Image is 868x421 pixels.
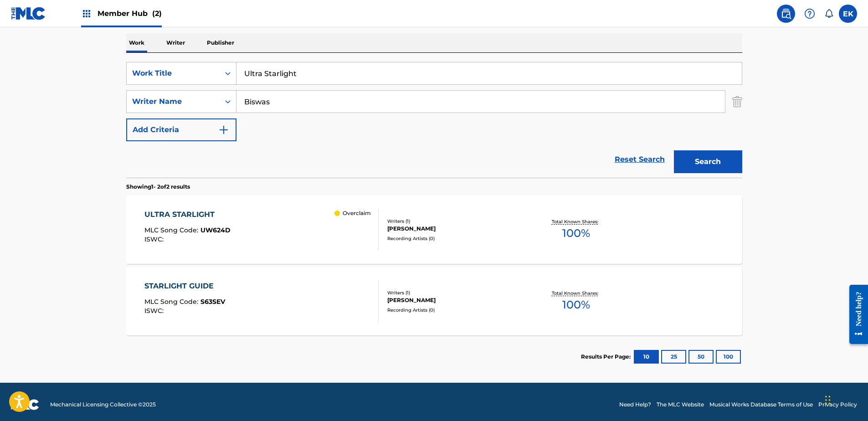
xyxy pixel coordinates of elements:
[164,33,188,52] p: Writer
[218,124,229,135] img: 9d2ae6d4665cec9f34b9.svg
[126,267,742,335] a: STARLIGHT GUIDEMLC Song Code:S63SEVISWC:Writers (1)[PERSON_NAME]Recording Artists (0)Total Known ...
[804,8,815,19] img: help
[674,150,742,173] button: Search
[619,400,651,409] a: Need Help?
[661,350,686,364] button: 25
[552,218,601,225] p: Total Known Shares:
[610,149,669,169] a: Reset Search
[562,225,590,241] span: 100 %
[200,226,231,234] span: UW624D
[688,350,714,364] button: 50
[144,307,166,315] span: ISWC :
[824,9,833,18] div: Notifications
[822,377,868,421] iframe: Chat Widget
[144,226,200,234] span: MLC Song Code :
[634,350,659,364] button: 10
[825,386,831,414] div: Drag
[657,400,704,409] a: The MLC Website
[126,195,742,264] a: ULTRA STARLIGHTMLC Song Code:UW624DISWC: OverclaimWriters (1)[PERSON_NAME]Recording Artists (0)To...
[126,183,190,191] p: Showing 1 - 2 of 2 results
[387,296,525,304] div: [PERSON_NAME]
[716,350,741,364] button: 100
[842,278,868,351] iframe: Resource Center
[818,400,857,409] a: Privacy Policy
[144,209,231,220] div: ULTRA STARLIGHT
[581,353,633,361] p: Results Per Page:
[552,290,601,297] p: Total Known Shares:
[709,400,813,409] a: Musical Works Database Terms of Use
[144,281,225,292] div: STARLIGHT GUIDE
[144,298,200,306] span: MLC Song Code :
[387,218,525,225] div: Writers ( 1 )
[152,9,162,18] span: (2)
[562,297,590,313] span: 100 %
[11,7,46,20] img: MLC Logo
[732,90,742,113] img: Delete Criterion
[801,5,819,23] div: Help
[126,118,236,141] button: Add Criteria
[81,8,92,19] img: Top Rightsholders
[839,5,857,23] div: User Menu
[132,96,214,107] div: Writer Name
[387,225,525,233] div: [PERSON_NAME]
[50,400,156,409] span: Mechanical Licensing Collective © 2025
[387,289,525,296] div: Writers ( 1 )
[387,307,525,313] div: Recording Artists ( 0 )
[200,298,225,306] span: S63SEV
[204,33,237,52] p: Publisher
[144,235,166,243] span: ISWC :
[126,33,147,52] p: Work
[777,5,795,23] a: Public Search
[387,235,525,242] div: Recording Artists ( 0 )
[132,68,214,79] div: Work Title
[98,8,162,19] span: Member Hub
[343,209,371,217] p: Overclaim
[781,8,791,19] img: search
[126,62,742,178] form: Search Form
